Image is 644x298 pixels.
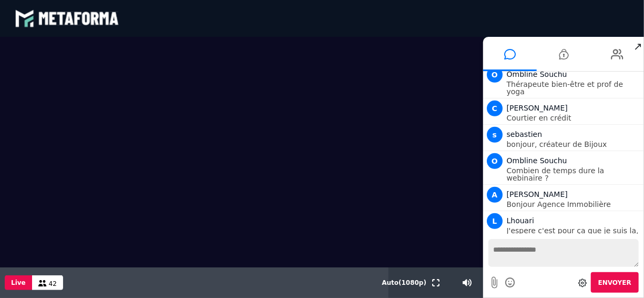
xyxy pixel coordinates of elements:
[382,279,426,286] span: Auto ( 1080 p)
[507,141,641,148] p: bonjour, créateur de Bijoux
[507,81,641,95] p: Thérapeute bien-être et prof de yoga
[507,190,568,198] span: [PERSON_NAME]
[598,279,631,286] span: Envoyer
[507,227,641,249] p: J'espere c'est pour ça que je suis la, je mets trop d'argent dans tout ces outils et oui j'ai oub...
[507,70,567,78] span: Ombline Souchu
[507,216,534,225] span: Lhouari
[487,153,503,169] span: O
[507,201,641,208] p: Bonjour Agence Immobilière
[487,67,503,83] span: O
[507,167,641,182] p: Combien de temps dure la webinaire ?
[487,101,503,116] span: C
[507,114,641,122] p: Courtier en crédit
[487,187,503,203] span: A
[507,104,568,112] span: [PERSON_NAME]
[487,213,503,229] span: L
[632,37,644,56] span: ↗
[49,280,57,287] span: 42
[380,267,428,298] button: Auto(1080p)
[507,156,567,165] span: Ombline Souchu
[5,275,32,290] button: Live
[591,272,639,293] button: Envoyer
[487,127,503,143] span: s
[507,130,543,138] span: sebastien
